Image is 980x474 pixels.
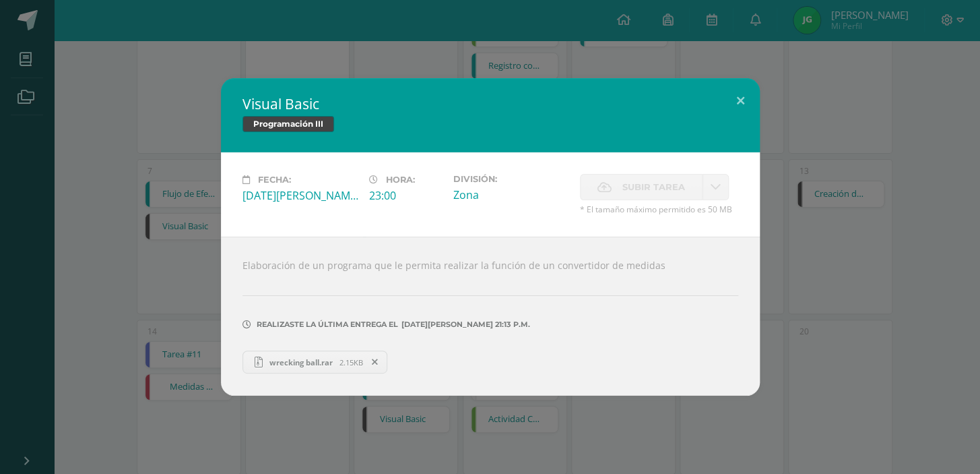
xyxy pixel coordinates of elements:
[364,355,387,369] span: Remover entrega
[398,324,530,325] span: [DATE][PERSON_NAME] 21:13 p.m.
[721,78,760,124] button: Close (Esc)
[453,187,569,202] div: Zona
[242,94,738,113] h2: Visual Basic
[580,204,738,215] span: * El tamaño máximo permitido es 50 MB
[703,174,729,200] a: La fecha de entrega ha expirado
[369,188,443,203] div: 23:00
[221,237,760,396] div: Elaboración de un programa que le permita realizar la función de un convertidor de medidas
[339,357,363,367] span: 2.15KB
[242,351,388,374] a: wrecking ball.rar 2.15KB
[263,357,339,367] span: wrecking ball.rar
[242,188,358,203] div: [DATE][PERSON_NAME]
[622,175,685,200] span: Subir tarea
[453,174,569,184] label: División:
[386,175,415,185] span: Hora:
[242,116,334,132] span: Programación III
[257,320,398,329] span: Realizaste la última entrega el
[580,174,703,200] label: La fecha de entrega ha expirado
[258,175,291,185] span: Fecha:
